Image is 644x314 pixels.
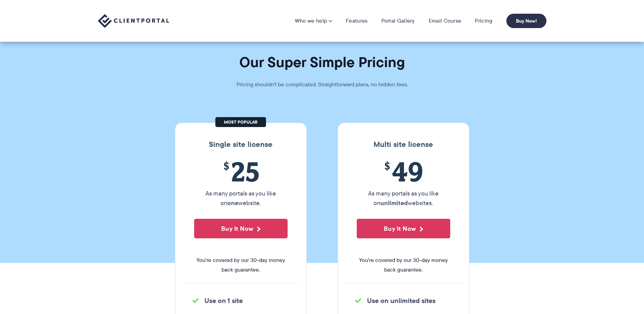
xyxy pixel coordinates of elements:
p: Pricing shouldn't be complicated. Straightforward plans, no hidden fees. [219,80,425,89]
strong: one [227,198,238,208]
a: Features [346,17,367,24]
strong: Use on unlimited sites [367,296,435,306]
h3: Multi site license [345,140,462,149]
a: Pricing [475,17,492,24]
span: 25 [194,156,288,187]
h3: Single site license [182,140,300,149]
span: You're covered by our 30-day money back guarantee. [194,255,288,275]
button: Buy It Now [194,219,288,238]
a: Portal Gallery [381,17,415,24]
p: As many portals as you like on websites. [357,189,450,208]
button: Buy It Now [357,219,450,238]
a: Email Course [429,17,462,24]
p: As many portals as you like on website. [194,189,288,208]
strong: unlimited [380,198,408,208]
strong: Use on 1 site [204,296,243,306]
a: Who we help [295,17,332,24]
span: 49 [357,156,450,187]
span: You're covered by our 30-day money back guarantee. [357,255,450,275]
a: Buy Now! [506,14,546,28]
